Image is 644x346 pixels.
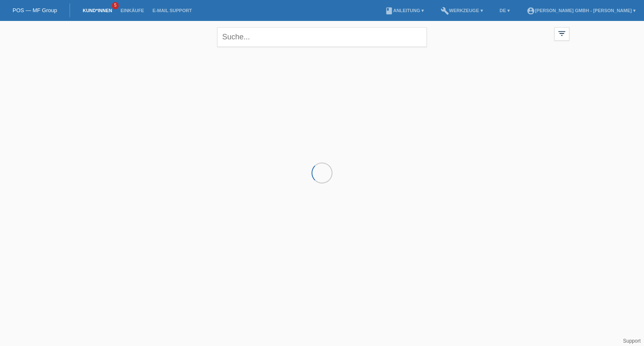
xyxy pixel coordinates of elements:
[116,8,148,13] a: Einkäufe
[623,338,641,344] a: Support
[385,7,393,15] i: book
[441,7,449,15] i: build
[148,8,196,13] a: E-Mail Support
[522,8,640,13] a: account_circle[PERSON_NAME] GmbH - [PERSON_NAME] ▾
[112,2,119,9] span: 5
[557,29,566,38] i: filter_list
[13,7,57,13] a: POS — MF Group
[217,27,427,47] input: Suche...
[381,8,428,13] a: bookAnleitung ▾
[496,8,514,13] a: DE ▾
[436,8,487,13] a: buildWerkzeuge ▾
[78,8,116,13] a: Kund*innen
[527,7,535,15] i: account_circle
